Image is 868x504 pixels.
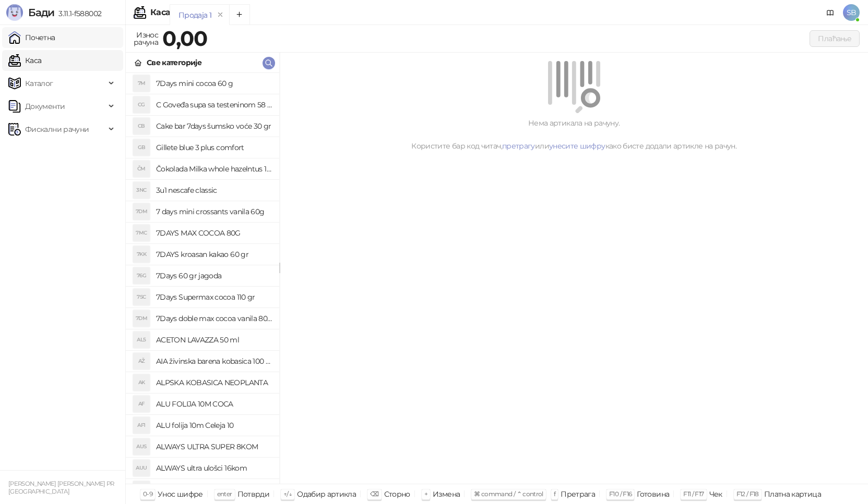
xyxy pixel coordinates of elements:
[132,28,160,49] div: Износ рачуна
[126,73,281,484] div: grid
[156,353,273,370] h4: AIA živinska barena kobasica 100 gr
[156,118,273,134] h4: Cake bar 7days šumsko voće 30 gr
[637,487,669,501] div: Готовина
[133,331,150,348] div: AL5
[133,481,150,498] div: A0L
[158,487,203,501] div: Унос шифре
[683,490,704,498] span: F11 / F17
[133,396,150,412] div: AF
[370,490,378,498] span: ⌫
[709,487,722,501] div: Чек
[424,490,427,498] span: +
[156,481,273,498] h4: AMSTEL 0,5 LIMENKA
[179,9,211,21] div: Продаја 1
[147,57,201,68] div: Све категорије
[156,310,273,327] h4: 7Days doble max cocoa vanila 80 gr
[156,225,273,241] h4: 7DAYS MAX COCOA 80G
[156,417,273,434] h4: ALU folija 10m Celeja 10
[133,417,150,434] div: AF1
[609,490,632,498] span: F10 / F16
[736,490,759,498] span: F12 / F18
[156,438,273,455] h4: ALWAYS ULTRA SUPER 8KOM
[217,490,232,498] span: enter
[133,139,150,156] div: GB
[54,9,101,18] span: 3.11.1-f588002
[292,117,855,152] div: Нема артикала на рачуну. Користите бар код читач, или како бисте додали артикле на рачун.
[133,225,150,241] div: 7MC
[133,161,150,177] div: ČM
[156,396,273,412] h4: ALU FOLIJA 10M COCA
[283,490,292,498] span: ↑/↓
[25,119,89,140] span: Фискални рачуни
[384,487,410,501] div: Сторно
[561,487,595,501] div: Претрага
[133,438,150,455] div: AUS
[156,460,273,476] h4: ALWAYS ultra ulošci 16kom
[133,310,150,327] div: 7DM
[133,374,150,391] div: AK
[133,203,150,220] div: 7DM
[156,267,273,284] h4: 7Days 60 gr jagoda
[133,75,150,92] div: 7M
[6,4,23,21] img: Logo
[156,289,273,305] h4: 7Days Supermax cocoa 110 gr
[143,490,152,498] span: 0-9
[474,490,543,498] span: ⌘ command / ⌃ control
[156,182,273,199] h4: 3u1 nescafe classic
[162,26,207,51] strong: 0,00
[297,487,356,501] div: Одабир артикла
[810,30,860,47] button: Плаћање
[764,487,821,501] div: Платна картица
[28,6,54,19] span: Бади
[133,118,150,134] div: CB
[156,331,273,348] h4: ACETON LAVAZZA 50 ml
[133,182,150,199] div: 3NC
[25,73,53,94] span: Каталог
[8,480,114,495] small: [PERSON_NAME] [PERSON_NAME] PR [GEOGRAPHIC_DATA]
[156,96,273,113] h4: C Goveđa supa sa testeninom 58 grama
[156,246,273,263] h4: 7DAYS kroasan kakao 60 gr
[843,4,860,21] span: SB
[502,141,535,151] a: претрагу
[133,460,150,476] div: AUU
[8,27,55,48] a: Почетна
[549,141,605,151] a: унесите шифру
[133,267,150,284] div: 76G
[133,289,150,305] div: 7SC
[822,4,839,21] a: Документација
[229,4,250,25] button: Add tab
[156,374,273,391] h4: ALPSKA KOBASICA NEOPLANTA
[133,353,150,370] div: AŽ
[156,203,273,220] h4: 7 days mini crossants vanila 60g
[156,161,273,177] h4: Čokolada Milka whole hazelntus 100 gr
[433,487,460,501] div: Измена
[237,487,270,501] div: Потврди
[25,96,65,117] span: Документи
[156,139,273,156] h4: Gillete blue 3 plus comfort
[156,75,273,92] h4: 7Days mini cocoa 60 g
[554,490,555,498] span: f
[150,8,170,17] div: Каса
[133,96,150,113] div: CG
[133,246,150,263] div: 7KK
[8,50,41,71] a: Каса
[213,10,227,19] button: remove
